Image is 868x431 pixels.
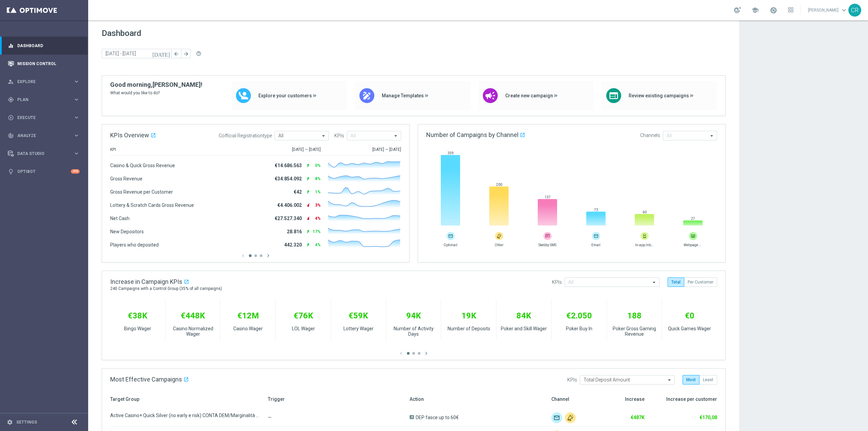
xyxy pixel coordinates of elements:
[8,43,14,49] i: equalizer
[7,151,80,156] button: Data Studio keyboard_arrow_right
[8,79,73,85] div: Explore
[7,133,80,138] button: track_changes Analyze keyboard_arrow_right
[7,169,80,174] button: lightbulb Optibot +10
[8,115,73,121] div: Execute
[17,116,73,120] span: Execute
[7,97,80,102] button: gps_fixed Plan keyboard_arrow_right
[17,162,71,180] a: Optibot
[17,152,73,156] span: Data Studio
[73,150,80,157] i: keyboard_arrow_right
[8,133,73,139] div: Analyze
[8,55,80,73] div: Mission Control
[8,115,14,121] i: play_circle_outline
[7,61,80,66] button: Mission Control
[848,4,861,17] div: CR
[8,151,73,157] div: Data Studio
[17,55,80,73] a: Mission Control
[73,114,80,121] i: keyboard_arrow_right
[7,115,80,120] button: play_circle_outline Execute keyboard_arrow_right
[8,79,14,85] i: person_search
[17,80,73,84] span: Explore
[751,6,759,14] span: school
[8,37,80,55] div: Dashboard
[71,169,80,174] div: +10
[8,169,14,175] i: lightbulb
[8,133,14,139] i: track_changes
[17,134,73,138] span: Analyze
[73,78,80,85] i: keyboard_arrow_right
[807,5,848,15] a: [PERSON_NAME]keyboard_arrow_down
[840,6,848,14] span: keyboard_arrow_down
[8,97,73,103] div: Plan
[8,97,14,103] i: gps_fixed
[7,79,80,84] button: person_search Explore keyboard_arrow_right
[73,132,80,139] i: keyboard_arrow_right
[7,419,13,425] i: settings
[7,43,80,48] button: equalizer Dashboard
[16,420,37,424] a: Settings
[17,37,80,55] a: Dashboard
[73,96,80,103] i: keyboard_arrow_right
[17,98,73,102] span: Plan
[8,162,80,180] div: Optibot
